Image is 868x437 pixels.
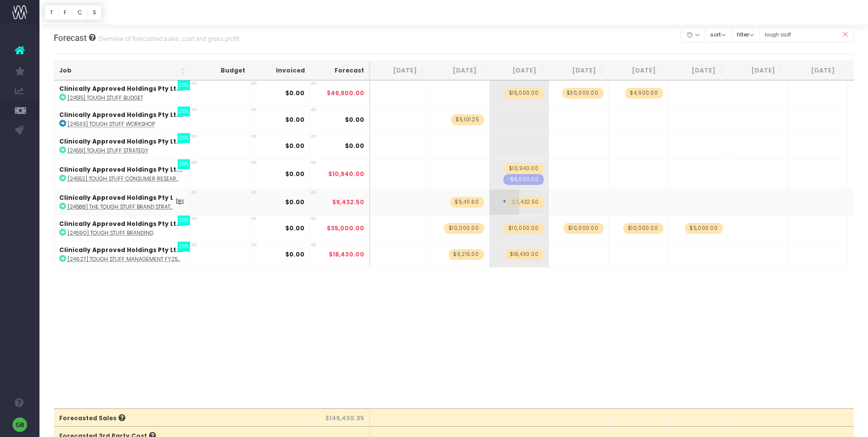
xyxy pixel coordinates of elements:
[59,110,182,119] strong: Clinically Approved Holdings Pty Lt...
[623,223,663,234] span: wayahead Sales Forecast Item
[490,189,519,215] span: +
[178,189,190,199] span: 25%
[178,242,190,252] span: 25%
[54,61,190,80] th: Job: activate to sort column ascending
[504,88,544,99] span: wayahead Sales Forecast Item
[12,417,27,432] img: images/default_profile_image.png
[285,198,304,206] strong: $0.00
[328,170,364,179] span: $10,940.00
[731,27,760,42] button: filter
[430,61,490,80] th: Aug 25: activate to sort column ascending
[178,159,190,169] span: 25%
[451,114,484,125] span: wayahead Sales Forecast Item
[285,224,304,232] strong: $0.00
[178,80,190,90] span: 25%
[68,147,149,154] abbr: [24551] Tough Stuff Strategy
[490,61,549,80] th: Sep 25: activate to sort column ascending
[327,89,364,98] span: $49,900.00
[504,223,544,234] span: wayahead Sales Forecast Item
[250,61,310,80] th: Invoiced
[329,250,364,259] span: $18,430.00
[59,84,182,93] strong: Clinically Approved Holdings Pty Lt...
[54,80,190,106] td: :
[178,107,190,116] span: 25%
[59,246,182,254] strong: Clinically Approved Holdings Pty Lt...
[59,137,182,146] strong: Clinically Approved Holdings Pty Lt...
[310,61,370,80] th: Forecast
[72,5,88,20] button: C
[327,224,364,233] span: $35,000.00
[68,175,179,182] abbr: [24552] Tough Stuff Consumer Research
[332,198,364,207] span: $9,432.50
[285,115,304,124] strong: $0.00
[59,414,125,423] span: Forecasted Sales
[59,165,182,174] strong: Clinically Approved Holdings Pty Lt...
[370,61,430,80] th: Jul 25: activate to sort column ascending
[178,133,190,143] span: 25%
[54,215,190,241] td: :
[54,189,190,215] td: :
[59,193,182,202] strong: Clinically Approved Holdings Pty Lt...
[564,223,604,234] span: wayahead Sales Forecast Item
[96,33,239,43] small: Overview of forecasted sales, cost and gross profit
[44,5,102,20] div: Vertical button group
[68,203,173,211] abbr: [24588] The Tough Stuff Brand Strategy
[285,170,304,178] strong: $0.00
[444,223,484,234] span: wayahead Sales Forecast Item
[178,216,190,225] span: 25%
[68,120,155,128] abbr: [24533] Tough Stuff Workshop
[609,61,669,80] th: Nov 25: activate to sort column ascending
[549,61,609,80] th: Oct 25: activate to sort column ascending
[450,197,484,208] span: wayahead Sales Forecast Item
[54,241,190,267] td: :
[58,5,73,20] button: F
[285,250,304,258] strong: $0.00
[449,249,484,260] span: wayahead Sales Forecast Item
[308,408,370,426] th: $149,430.35
[685,223,722,234] span: wayahead Sales Forecast Item
[345,142,364,150] span: $0.00
[503,174,544,185] span: wayahead Cost Forecast Item
[505,249,544,260] span: wayahead Sales Forecast Item
[54,159,190,189] td: :
[669,61,728,80] th: Dec 25: activate to sort column ascending
[345,115,364,124] span: $0.00
[285,142,304,150] strong: $0.00
[54,106,190,132] td: :
[54,133,190,159] td: :
[68,94,143,102] abbr: [24515] Tough Stuff Budget
[507,197,543,208] span: wayahead Sales Forecast Item
[68,255,181,263] abbr: [24627] Tough Stuff Management FY25/26
[68,229,153,237] abbr: [24590] Tough Stuff Branding
[504,163,544,174] span: wayahead Sales Forecast Item
[625,88,663,99] span: wayahead Sales Forecast Item
[59,219,182,228] strong: Clinically Approved Holdings Pty Lt...
[87,5,102,20] button: S
[705,27,732,42] button: sort
[788,61,848,80] th: Feb 26: activate to sort column ascending
[44,5,59,20] button: T
[285,89,304,97] strong: $0.00
[728,61,788,80] th: Jan 26: activate to sort column ascending
[54,33,87,43] span: Forecast
[562,88,604,99] span: wayahead Sales Forecast Item
[190,61,250,80] th: Budget
[759,27,854,42] input: Search...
